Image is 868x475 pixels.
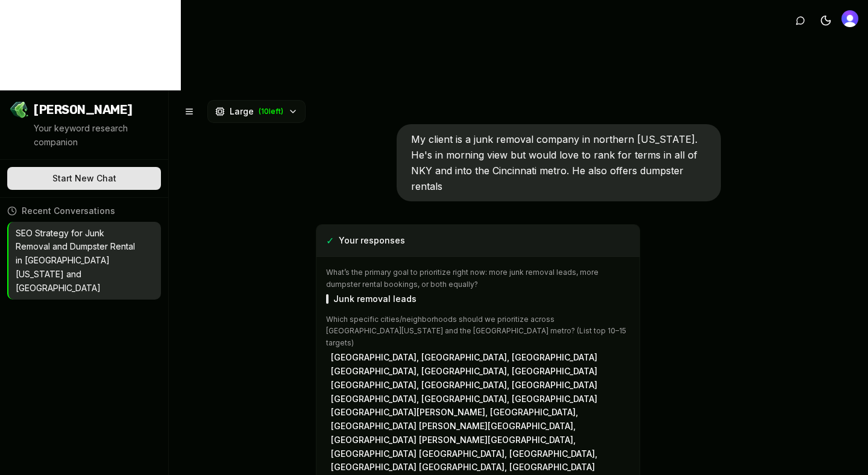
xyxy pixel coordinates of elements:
p: SEO Strategy for Junk Removal and Dumpster Rental in [GEOGRAPHIC_DATA][US_STATE] and [GEOGRAPHIC_... [16,227,137,295]
span: My client is a junk removal company in northern [US_STATE]. He's in morning view but would love t... [411,133,697,192]
p: Junk removal leads [333,292,417,306]
button: Open user button [841,10,858,27]
img: Jello SEO Logo [10,100,29,119]
span: ✓ [326,232,334,249]
button: SEO Strategy for Junk Removal and Dumpster Rental in [GEOGRAPHIC_DATA][US_STATE] and [GEOGRAPHIC_... [8,222,161,300]
span: Start New Chat [52,172,116,184]
span: Large [230,105,254,118]
span: Your responses [339,234,405,247]
button: Large(10left) [207,100,306,123]
span: ( 10 left) [259,107,283,116]
span: [PERSON_NAME] [34,101,133,118]
span: Recent Conversations [22,205,115,217]
img: 's logo [841,10,858,27]
p: Your keyword research companion [34,122,159,149]
p: Which specific cities/neighborhoods should we prioritize across [GEOGRAPHIC_DATA][US_STATE] and t... [326,313,630,349]
button: Start New Chat [7,167,161,190]
p: What’s the primary goal to prioritize right now: more junk removal leads, more dumpster rental bo... [326,266,630,290]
